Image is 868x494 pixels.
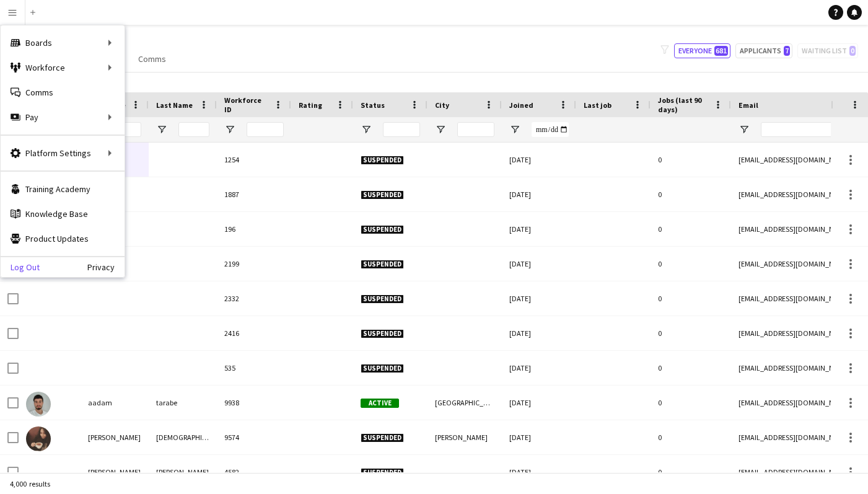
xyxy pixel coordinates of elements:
div: [DATE] [502,316,576,350]
span: Last Name [156,100,193,110]
button: Open Filter Menu [361,124,372,135]
a: Comms [133,51,171,67]
div: 0 [651,386,731,420]
div: aadam [81,386,149,420]
a: Comms [1,80,125,105]
button: Open Filter Menu [224,124,235,135]
div: [DATE] [502,143,576,177]
div: 0 [651,351,731,385]
div: 9938 [217,386,291,420]
div: 1254 [217,143,291,177]
button: Open Filter Menu [509,124,520,135]
button: Open Filter Menu [739,124,750,135]
span: Email [739,100,758,110]
div: [DATE] [502,455,576,489]
div: [DEMOGRAPHIC_DATA] [149,420,217,454]
a: Privacy [87,262,125,272]
div: 0 [651,316,731,350]
div: 0 [651,212,731,246]
a: Log Out [1,262,40,272]
div: [DATE] [502,212,576,246]
div: Workforce [1,55,125,80]
div: 196 [217,212,291,246]
input: Joined Filter Input [532,122,569,137]
a: Training Academy [1,177,125,201]
div: 9574 [217,420,291,454]
span: Comms [138,53,166,64]
div: 0 [651,143,731,177]
div: 0 [651,177,731,211]
div: 2416 [217,316,291,350]
input: City Filter Input [457,122,494,137]
span: Suspended [361,156,404,165]
div: 2332 [217,281,291,315]
div: Boards [1,30,125,55]
div: [PERSON_NAME] [81,455,149,489]
div: [DATE] [502,351,576,385]
div: 0 [651,281,731,315]
span: Last job [584,100,612,110]
span: Active [361,399,399,408]
span: Suspended [361,190,404,200]
span: Rating [299,100,322,110]
div: 4582 [217,455,291,489]
span: Jobs (last 90 days) [658,95,709,114]
div: [DATE] [502,281,576,315]
span: Joined [509,100,533,110]
span: Status [361,100,385,110]
span: 681 [714,46,728,56]
div: 0 [651,420,731,454]
span: Suspended [361,329,404,338]
button: Everyone681 [674,43,730,58]
div: [DATE] [502,386,576,420]
div: [DATE] [502,177,576,211]
div: Pay [1,105,125,130]
span: 7 [784,46,790,56]
div: [PERSON_NAME] [81,420,149,454]
input: Status Filter Input [383,122,420,137]
div: 2199 [217,247,291,281]
input: Last Name Filter Input [178,122,209,137]
div: 1887 [217,177,291,211]
button: Open Filter Menu [435,124,446,135]
span: Suspended [361,260,404,269]
div: [PERSON_NAME] [427,420,502,454]
span: Suspended [361,294,404,304]
div: [GEOGRAPHIC_DATA] [427,386,502,420]
div: [PERSON_NAME] [149,455,217,489]
span: Suspended [361,225,404,234]
input: First Name Filter Input [110,122,141,137]
div: 0 [651,247,731,281]
span: City [435,100,449,110]
a: Knowledge Base [1,201,125,226]
div: 535 [217,351,291,385]
span: Suspended [361,468,404,477]
span: Suspended [361,364,404,373]
div: tarabe [149,386,217,420]
div: [DATE] [502,247,576,281]
div: [DATE] [502,420,576,454]
span: Workforce ID [224,95,269,114]
a: Product Updates [1,226,125,251]
img: aadam tarabe [26,392,51,417]
button: Applicants7 [735,43,792,58]
img: Aakriti Jain [26,426,51,451]
button: Open Filter Menu [156,124,167,135]
span: Suspended [361,433,404,443]
input: Workforce ID Filter Input [247,122,284,137]
div: 0 [651,455,731,489]
div: Platform Settings [1,141,125,165]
